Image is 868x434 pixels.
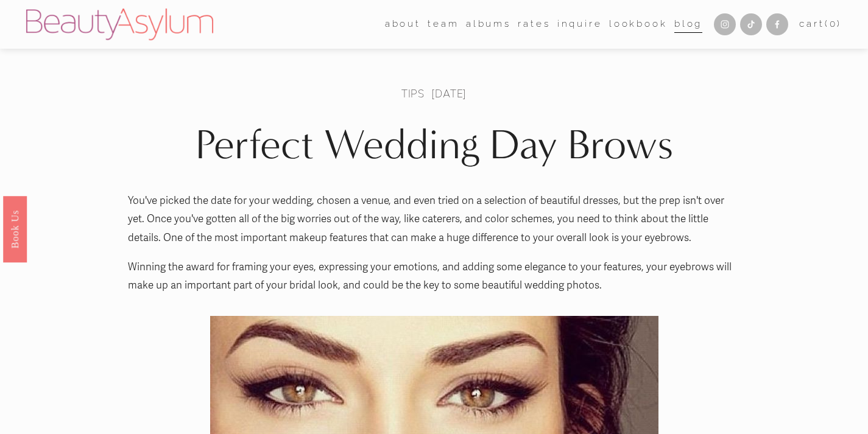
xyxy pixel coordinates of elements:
[3,195,27,262] a: Book Us
[428,16,459,33] span: team
[128,258,740,295] p: Winning the award for framing your eyes, expressing your emotions, and adding some elegance to yo...
[830,18,838,29] span: 0
[385,16,421,33] span: about
[557,15,602,34] a: Inquire
[714,13,736,35] a: Instagram
[518,15,550,34] a: Rates
[26,9,213,40] img: Beauty Asylum | Bridal Hair &amp; Makeup Charlotte &amp; Atlanta
[740,13,762,35] a: TikTok
[128,192,740,248] p: You've picked the date for your wedding, chosen a venue, and even tried on a selection of beautif...
[428,15,459,34] a: folder dropdown
[128,121,740,170] h1: Perfect Wedding Day Brows
[799,16,842,33] a: 0 items in cart
[674,15,702,34] a: Blog
[609,15,668,34] a: Lookbook
[401,86,425,100] a: Tips
[431,86,467,100] span: [DATE]
[466,15,511,34] a: albums
[766,13,788,35] a: Facebook
[825,18,842,29] span: ( )
[385,15,421,34] a: folder dropdown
